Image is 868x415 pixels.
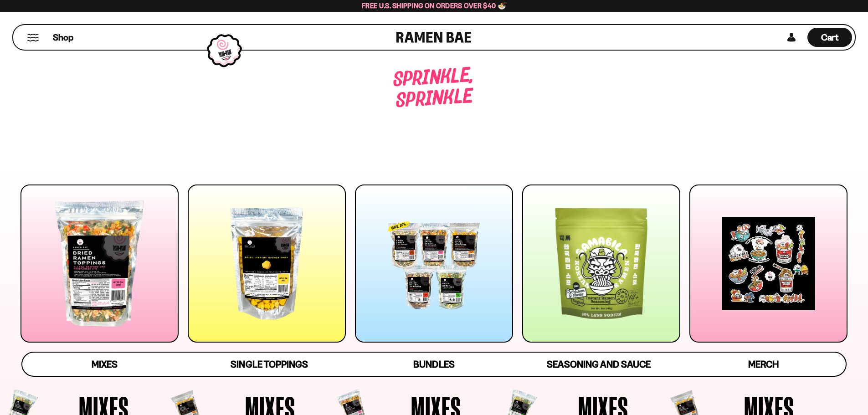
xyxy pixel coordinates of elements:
[53,28,73,47] a: Shop
[748,359,779,370] span: Merch
[516,353,681,376] a: Seasoning and Sauce
[547,359,650,370] span: Seasoning and Sauce
[92,359,118,370] span: Mixes
[27,34,39,41] button: Mobile Menu Trigger
[22,353,187,376] a: Mixes
[807,25,852,50] div: Cart
[413,359,454,370] span: Bundles
[362,1,506,10] span: Free U.S. Shipping on Orders over $40 🍜
[231,359,308,370] span: Single Toppings
[187,353,351,376] a: Single Toppings
[53,31,73,44] span: Shop
[352,353,516,376] a: Bundles
[681,353,846,376] a: Merch
[821,32,839,43] span: Cart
